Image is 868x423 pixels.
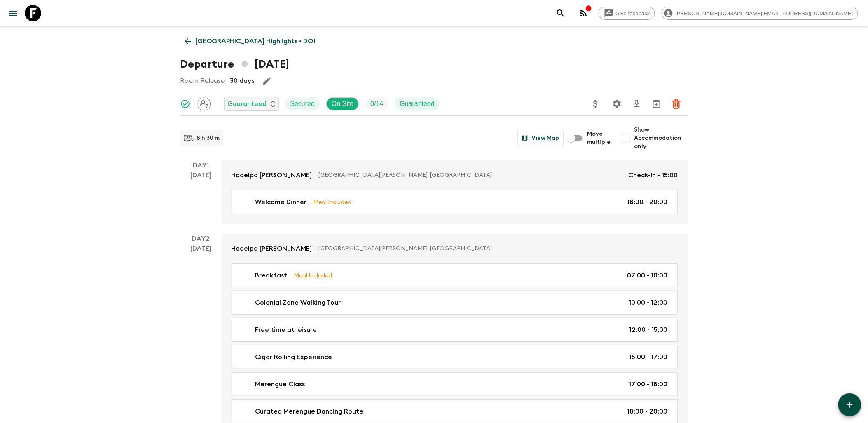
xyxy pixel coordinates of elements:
[180,160,222,170] p: Day 1
[180,234,222,244] p: Day 2
[232,318,678,342] a: Free time at leisure12:00 - 15:00
[196,36,316,46] p: [GEOGRAPHIC_DATA] Highlights • DO1
[5,5,21,21] button: menu
[232,244,312,254] p: Hodelpa [PERSON_NAME]
[314,197,352,207] p: Meal Included
[629,298,668,308] p: 10:00 - 12:00
[285,97,320,110] div: Secured
[222,234,688,263] a: Hodelpa [PERSON_NAME][GEOGRAPHIC_DATA][PERSON_NAME], [GEOGRAPHIC_DATA]
[634,126,688,150] span: Show Accommodation only
[180,33,321,49] a: [GEOGRAPHIC_DATA] Highlights • DO1
[290,99,315,109] p: Secured
[197,134,220,142] p: 8 h 30 m
[668,96,685,112] button: Delete
[255,379,305,389] p: Merengue Class
[627,197,668,207] p: 18:00 - 20:00
[190,170,211,224] div: [DATE]
[222,160,688,190] a: Hodelpa [PERSON_NAME][GEOGRAPHIC_DATA][PERSON_NAME], [GEOGRAPHIC_DATA]Check-in - 15:00
[599,7,655,20] a: Give feedback
[627,407,668,416] p: 18:00 - 20:00
[627,270,668,280] p: 07:00 - 10:00
[587,96,604,112] button: Update Price, Early Bird Discount and Costs
[228,99,267,109] p: Guaranteed
[232,372,678,396] a: Merengue Class17:00 - 18:00
[611,10,655,16] span: Give feedback
[609,96,625,112] button: Settings
[629,170,678,180] p: Check-in - 15:00
[232,345,678,369] a: Cigar Rolling Experience15:00 - 17:00
[648,96,665,112] button: Archive (Completed, Cancelled or Unsynced Departures only)
[255,407,364,416] p: Curated Merengue Dancing Route
[629,379,668,389] p: 17:00 - 18:00
[365,97,388,110] div: Trip Fill
[552,5,569,21] button: search adventures
[180,99,190,109] svg: Synced Successfully
[332,99,353,109] p: On Site
[232,263,678,287] a: BreakfastMeal Included07:00 - 10:00
[232,291,678,315] a: Colonial Zone Walking Tour10:00 - 12:00
[518,130,564,146] button: View Map
[255,270,288,280] p: Breakfast
[232,170,312,180] p: Hodelpa [PERSON_NAME]
[197,99,211,106] span: Assign pack leader
[326,97,359,110] div: On Site
[662,7,858,20] div: [PERSON_NAME][DOMAIN_NAME][EMAIL_ADDRESS][DOMAIN_NAME]
[255,325,317,335] p: Free time at leisure
[629,96,645,112] button: Download CSV
[629,352,668,362] p: 15:00 - 17:00
[255,197,307,207] p: Welcome Dinner
[294,271,332,280] p: Meal Included
[255,352,332,362] p: Cigar Rolling Experience
[180,56,290,73] h1: Departure [DATE]
[232,190,678,214] a: Welcome DinnerMeal Included18:00 - 20:00
[587,130,611,146] span: Move multiple
[180,76,226,86] p: Room Release:
[230,76,255,86] p: 30 days
[629,325,668,335] p: 12:00 - 15:00
[319,244,671,253] p: [GEOGRAPHIC_DATA][PERSON_NAME], [GEOGRAPHIC_DATA]
[400,99,435,109] p: Guaranteed
[255,298,341,308] p: Colonial Zone Walking Tour
[319,171,622,179] p: [GEOGRAPHIC_DATA][PERSON_NAME], [GEOGRAPHIC_DATA]
[671,10,858,16] span: [PERSON_NAME][DOMAIN_NAME][EMAIL_ADDRESS][DOMAIN_NAME]
[370,99,383,109] p: 0 / 14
